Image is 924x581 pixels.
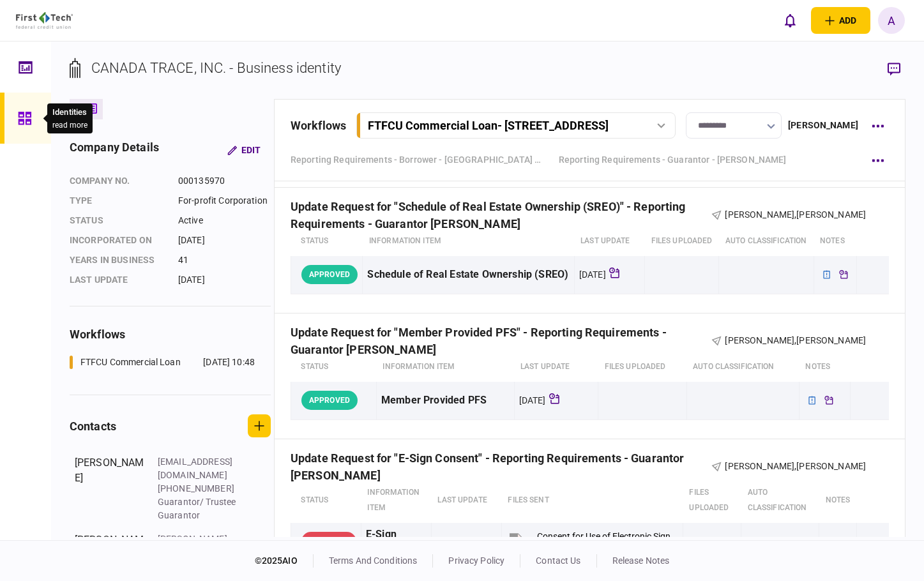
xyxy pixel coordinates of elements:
[70,326,271,343] div: workflows
[368,119,609,132] div: FTFCU Commercial Loan - [STREET_ADDRESS]
[52,121,87,130] button: read more
[559,153,787,167] a: Reporting Requirements - Guarantor - [PERSON_NAME]
[537,531,672,552] div: Consent for Use of Electronic Signature and Electronic Disclosures Agreement Editable.pdf
[725,335,794,345] span: [PERSON_NAME]
[796,209,866,220] span: [PERSON_NAME]
[291,334,712,347] div: Update Request for "Member Provided PFS" - Reporting Requirements - Guarantor [PERSON_NAME]
[178,174,271,188] div: 000135970
[799,352,850,382] th: notes
[814,227,856,256] th: notes
[574,227,644,256] th: last update
[75,455,145,522] div: [PERSON_NAME]
[796,461,866,471] span: [PERSON_NAME]
[796,335,866,345] span: [PERSON_NAME]
[794,209,796,220] span: ,
[291,227,363,256] th: status
[376,352,514,382] th: Information item
[70,234,165,247] div: incorporated on
[835,266,852,283] div: Tickler available
[725,209,794,220] span: [PERSON_NAME]
[329,555,418,566] a: terms and conditions
[683,478,741,523] th: Files uploaded
[514,352,598,382] th: last update
[819,478,857,523] th: notes
[291,352,376,382] th: status
[301,265,358,284] div: APPROVED
[501,478,683,523] th: files sent
[725,461,794,471] span: [PERSON_NAME]
[52,106,87,119] div: Identities
[686,352,799,382] th: auto classification
[70,356,255,369] a: FTFCU Commercial Loan[DATE] 10:48
[301,391,358,410] div: APPROVED
[536,555,580,566] a: contact us
[579,268,606,281] div: [DATE]
[598,352,687,382] th: Files uploaded
[878,7,905,34] button: A
[217,139,271,162] button: Edit
[80,356,181,369] div: FTFCU Commercial Loan
[291,153,546,167] a: Reporting Requirements - Borrower - [GEOGRAPHIC_DATA] Trace, Inc.
[431,478,501,523] th: last update
[356,112,676,139] button: FTFCU Commercial Loan- [STREET_ADDRESS]
[158,455,241,482] div: [EMAIL_ADDRESS][DOMAIN_NAME]
[70,418,116,435] div: contacts
[70,139,159,162] div: company details
[381,386,510,415] div: Member Provided PFS
[291,117,346,134] div: workflows
[70,174,165,188] div: company no.
[178,214,271,227] div: Active
[91,57,341,79] div: CANADA TRACE, INC. - Business identity
[436,535,463,548] div: [DATE]
[448,555,504,566] a: privacy policy
[70,194,165,207] div: Type
[366,527,427,557] div: E-Sign Consent
[719,227,814,256] th: auto classification
[291,208,712,222] div: Update Request for "Schedule of Real Estate Ownership (SREO)" - Reporting Requirements - Guaranto...
[794,461,796,471] span: ,
[506,527,672,556] button: Consent for Use of Electronic Signature and Electronic Disclosures Agreement Editable.pdf
[291,478,361,523] th: status
[612,555,670,566] a: release notes
[519,394,546,407] div: [DATE]
[158,532,241,573] div: [PERSON_NAME][EMAIL_ADDRESS][DOMAIN_NAME]
[158,482,241,495] div: [PHONE_NUMBER]
[301,532,356,551] div: WAITING
[821,392,837,409] div: Tickler available
[70,253,165,267] div: years in business
[178,234,271,247] div: [DATE]
[158,509,241,522] div: Guarantor
[788,119,858,132] div: [PERSON_NAME]
[178,273,271,287] div: [DATE]
[291,460,712,473] div: Update Request for "E-Sign Consent" - Reporting Requirements - Guarantor [PERSON_NAME]
[178,194,271,207] div: For-profit Corporation
[158,495,241,509] div: Guarantor/ Trustee
[776,7,803,34] button: open notifications list
[645,227,719,256] th: Files uploaded
[741,478,819,523] th: auto classification
[367,260,569,289] div: Schedule of Real Estate Ownership (SREO)
[794,335,796,345] span: ,
[811,7,870,34] button: open adding identity options
[16,12,73,29] img: client company logo
[363,227,574,256] th: Information item
[70,273,165,287] div: last update
[255,554,314,568] div: © 2025 AIO
[203,356,255,369] div: [DATE] 10:48
[361,478,431,523] th: Information item
[178,253,271,267] div: 41
[70,214,165,227] div: status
